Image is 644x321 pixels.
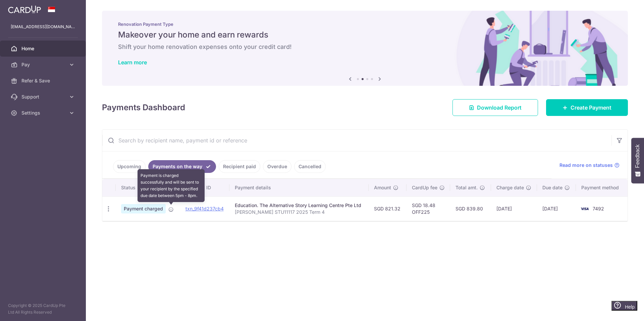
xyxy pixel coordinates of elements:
[180,179,230,196] th: Payment ID
[235,202,363,209] div: Education. The Alternative Story Learning Centre Pte Ltd
[496,184,524,191] span: Charge date
[8,5,41,13] img: CardUp
[369,196,407,221] td: SGD 821.32
[21,77,66,84] span: Refer & Save
[21,61,66,68] span: Pay
[576,179,628,196] th: Payment method
[185,206,224,211] a: txn_9f41d237cb4
[294,160,326,173] a: Cancelled
[102,130,611,151] input: Search by recipient name, payment id or reference
[407,196,450,221] td: SGD 18.48 OFF225
[374,184,391,191] span: Amount
[559,162,620,169] a: Read more on statuses
[235,209,363,215] p: [PERSON_NAME] STU11117 2025 Term 4
[121,184,136,191] span: Status
[559,162,613,169] span: Read more on statuses
[455,184,478,191] span: Total amt.
[631,138,644,183] button: Feedback - Show survey
[635,144,641,168] span: Feedback
[121,204,166,213] span: Payment charged
[21,45,66,52] span: Home
[593,206,604,211] span: 7492
[102,102,185,114] h4: Payments Dashboard
[491,196,537,221] td: [DATE]
[477,104,522,112] span: Download Report
[542,184,562,191] span: Due date
[546,99,628,116] a: Create Payment
[118,29,612,40] h5: Makeover your home and earn rewards
[219,160,260,173] a: Recipient paid
[21,93,66,100] span: Support
[21,110,66,116] span: Settings
[118,59,147,66] a: Learn more
[11,23,75,30] p: [EMAIL_ADDRESS][DOMAIN_NAME]
[118,43,612,51] h6: Shift your home renovation expenses onto your credit card!
[138,169,205,202] div: Payment is charged successfully and will be sent to your recipient by the specified due date betw...
[578,205,591,213] img: Bank Card
[412,184,437,191] span: CardUp fee
[450,196,491,221] td: SGD 839.80
[452,99,538,116] a: Download Report
[571,104,611,112] span: Create Payment
[148,160,216,173] a: Payments on the way
[113,160,146,173] a: Upcoming
[263,160,291,173] a: Overdue
[229,179,368,196] th: Payment details
[537,196,576,221] td: [DATE]
[601,301,637,318] iframe: Opens a widget where you can find more information
[102,11,628,86] img: Renovation banner
[118,21,612,27] p: Renovation Payment Type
